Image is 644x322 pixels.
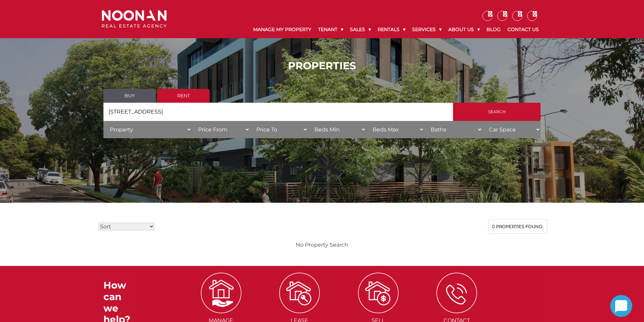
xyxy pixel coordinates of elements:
a: Blog [483,21,504,38]
a: Buy [103,89,156,103]
input: Search [453,103,541,121]
h1: PROPERTIES [103,60,541,72]
a: Sales [347,21,374,38]
a: Manage My Property [250,21,315,38]
a: Rent [157,89,210,103]
img: ICONS [279,273,320,313]
a: About Us [445,21,483,38]
div: 0 properties found. [488,220,547,234]
select: Sort Listings [98,223,154,230]
a: Services [409,21,445,38]
img: ICONS [358,273,399,313]
a: Contact Us [504,21,542,38]
a: Tenant [315,21,347,38]
a: Rentals [374,21,409,38]
p: No Property Search [97,241,547,249]
img: ICONS [436,273,477,313]
input: Search by suburb, postcode or area [103,103,453,121]
img: Noonan Real Estate Agency [102,10,167,28]
img: ICONS [201,273,241,313]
